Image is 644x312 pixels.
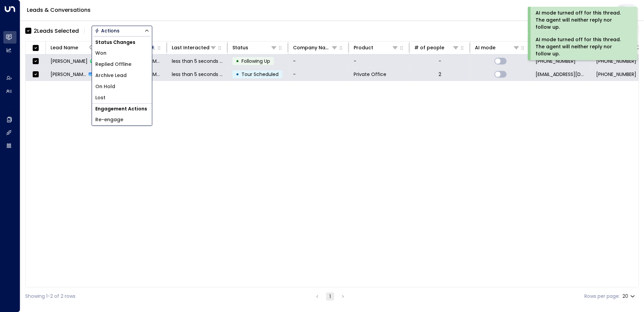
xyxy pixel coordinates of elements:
[241,71,279,78] span: Tour Scheduled
[51,58,88,64] span: Justina Kairiunaite
[92,26,152,36] div: Button group with a nested menu
[92,26,152,36] button: Actions
[51,44,78,52] div: Lead Name
[414,44,444,52] div: # of people
[27,6,91,14] a: Leads & Conversations
[596,71,636,78] span: +447757607123
[34,27,79,35] div: 2 Lead s Selected
[313,292,347,301] nav: pagination navigation
[349,55,410,68] td: -
[95,28,120,34] div: Actions
[536,36,628,57] div: AI mode turned off for this thread. The agent will neither reply nor follow up.
[536,58,576,64] span: +447757607123
[25,293,75,300] div: Showing 1-2 of 2 rows
[414,44,459,52] div: # of people
[51,44,95,52] div: Lead Name
[232,44,248,52] div: Status
[584,293,620,300] label: Rows per page:
[95,61,131,68] span: Replied Offline
[293,44,331,52] div: Company Name
[475,44,520,52] div: AI mode
[236,69,239,80] div: •
[241,58,270,64] span: Following Up
[51,71,87,78] span: Justina Kairiunaite
[536,71,586,78] span: sales@newflex.com
[536,9,628,31] div: AI mode turned off for this thread. The agent will neither reply nor follow up.
[622,291,636,301] div: 20
[31,57,40,66] span: Toggle select row
[95,50,106,57] span: Won
[354,44,398,52] div: Product
[293,44,338,52] div: Company Name
[596,58,636,64] span: +447757607123
[326,292,334,301] button: page 1
[95,116,123,123] span: Re-engage
[475,44,495,52] div: AI mode
[95,94,105,101] span: Lost
[95,72,127,79] span: Archive Lead
[439,58,441,64] div: -
[354,71,386,78] span: Private Office
[172,44,217,52] div: Last Interacted
[236,55,239,67] div: •
[439,71,441,78] div: 2
[31,44,40,52] span: Toggle select all
[288,68,349,81] td: -
[172,44,210,52] div: Last Interacted
[232,44,277,52] div: Status
[92,37,152,48] h1: Status Changes
[95,83,115,90] span: On Hold
[92,104,152,114] h1: Engagement Actions
[354,44,373,52] div: Product
[288,55,349,68] td: -
[31,70,40,79] span: Toggle select row
[172,71,223,78] span: less than 5 seconds ago
[172,58,223,64] span: less than 5 seconds ago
